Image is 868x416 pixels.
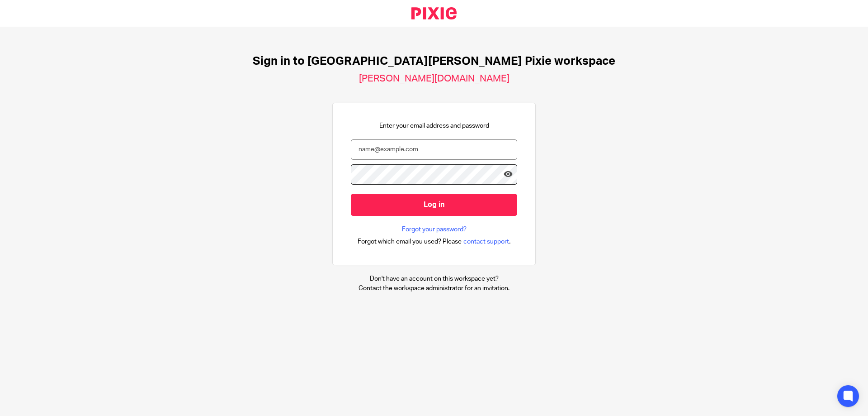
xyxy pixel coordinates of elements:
input: name@example.com [351,139,517,160]
h1: Sign in to [GEOGRAPHIC_DATA][PERSON_NAME] Pixie workspace [253,54,615,68]
span: contact support [463,237,509,246]
input: Log in [351,194,517,216]
p: Contact the workspace administrator for an invitation. [359,284,509,293]
p: Enter your email address and password [379,121,489,130]
p: Don't have an account on this workspace yet? [359,274,509,283]
span: Forgot which email you used? Please [358,237,462,246]
a: Forgot your password? [402,225,467,234]
h2: [PERSON_NAME][DOMAIN_NAME] [359,73,509,85]
div: . [358,236,511,247]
